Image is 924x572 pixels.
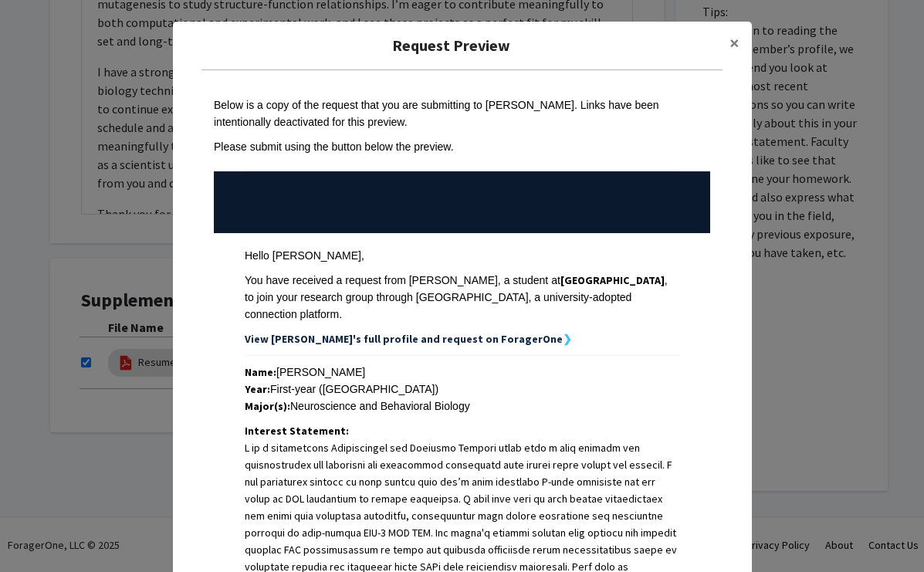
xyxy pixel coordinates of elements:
[717,22,752,65] button: Close
[729,31,740,55] span: ×
[563,332,572,346] strong: ❯
[214,138,710,155] div: Please submit using the button below the preview.
[245,398,679,415] div: Neuroscience and Behavioral Biology
[245,382,270,396] strong: Year:
[245,364,679,381] div: [PERSON_NAME]
[560,273,665,287] strong: [GEOGRAPHIC_DATA]
[245,399,290,413] strong: Major(s):
[245,247,679,264] div: Hello [PERSON_NAME],
[245,272,679,323] div: You have received a request from [PERSON_NAME], a student at , to join your research group throug...
[185,34,717,57] h5: Request Preview
[245,365,276,379] strong: Name:
[245,424,349,438] strong: Interest Statement:
[214,96,710,130] div: Below is a copy of the request that you are submitting to [PERSON_NAME]. Links have been intentio...
[245,381,679,398] div: First-year ([GEOGRAPHIC_DATA])
[12,503,66,560] iframe: Chat
[245,332,563,346] strong: View [PERSON_NAME]'s full profile and request on ForagerOne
